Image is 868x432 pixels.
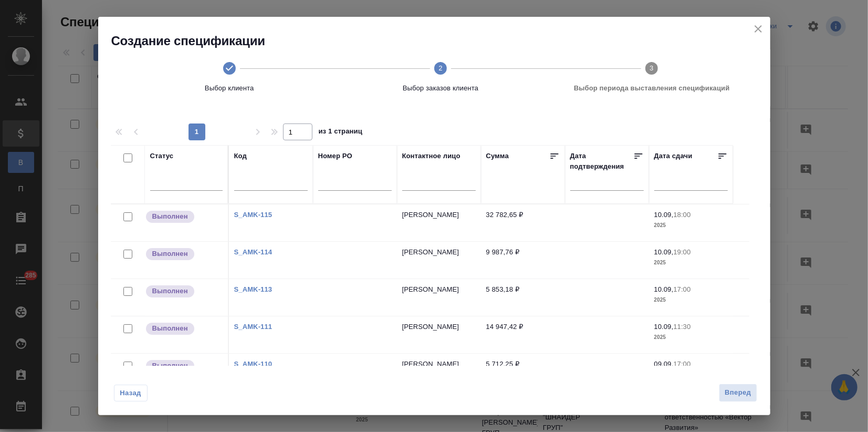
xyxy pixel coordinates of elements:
p: 17:00 [673,285,691,293]
td: [PERSON_NAME] [397,242,481,279]
td: [PERSON_NAME] [397,204,481,241]
div: Сумма [486,151,509,164]
p: Выполнен [152,249,188,259]
p: 10.09, [654,211,674,219]
td: [PERSON_NAME] [397,279,481,316]
p: 17:00 [673,360,691,368]
span: Выбор клиента [128,83,331,94]
button: Назад [114,385,148,402]
p: 2025 [654,258,728,268]
span: из 1 страниц [319,125,363,140]
p: 2025 [654,220,728,231]
span: Назад [120,388,142,398]
text: 3 [650,64,654,72]
p: Выполнен [152,286,188,296]
td: [PERSON_NAME] [397,316,481,353]
div: Контактное лицо [402,151,461,161]
td: 32 782,65 ₽ [481,204,565,241]
p: 10.09, [654,248,674,256]
p: 18:00 [673,211,691,219]
p: 09.09, [654,360,674,368]
p: Выполнен [152,323,188,334]
span: Вперед [725,387,751,399]
p: 10.09, [654,285,674,293]
a: S_AMK-113 [234,285,273,293]
div: Статус [150,151,174,161]
p: 11:30 [673,323,691,331]
a: S_AMK-111 [234,323,273,331]
div: Дата сдачи [654,151,693,164]
span: Выбор периода выставления спецификаций [550,83,753,94]
td: 5 853,18 ₽ [481,279,565,316]
div: Код [234,151,247,161]
p: Выполнен [152,211,188,222]
a: S_AMK-115 [234,211,273,219]
p: 2025 [654,332,728,343]
td: 9 987,76 ₽ [481,242,565,279]
p: 10.09, [654,323,674,331]
a: S_AMK-110 [234,360,273,368]
a: S_AMK-114 [234,248,273,256]
span: Выбор заказов клиента [339,83,542,94]
p: 19:00 [673,248,691,256]
p: Выполнен [152,361,188,371]
button: Вперед [719,384,757,402]
button: close [750,21,766,37]
text: 2 [438,64,442,72]
p: 2025 [654,295,728,305]
h2: Создание спецификации [111,33,770,49]
div: Номер PO [318,151,352,161]
td: [PERSON_NAME] [397,354,481,390]
div: Дата подтверждения [570,151,633,172]
td: 5 712,25 ₽ [481,354,565,390]
td: 14 947,42 ₽ [481,316,565,353]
